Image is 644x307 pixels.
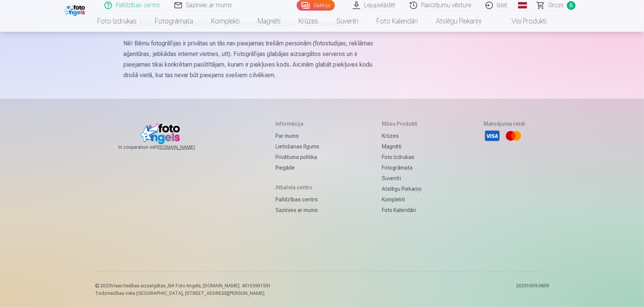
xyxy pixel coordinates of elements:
[275,152,319,162] a: Privātuma politika
[368,11,427,32] a: Foto kalendāri
[484,120,526,128] h5: Maksājuma veidi
[382,205,422,215] a: Foto kalendāri
[168,283,271,288] span: SIA Foto Angels, [DOMAIN_NAME]. 40103901591
[484,128,501,144] li: Visa
[275,162,319,173] a: Piegāde
[382,162,422,173] a: Fotogrāmata
[275,141,319,152] a: Lietošanas līgums
[382,152,422,162] a: Foto izdrukas
[95,283,271,289] p: © 2025 Visas tiesības aizsargātas. ,
[275,120,319,128] h5: Informācija
[328,11,368,32] a: Suvenīri
[64,3,87,16] img: /fa1
[382,194,422,205] a: Komplekti
[382,173,422,184] a: Suvenīri
[202,11,249,32] a: Komplekti
[158,144,213,150] a: [DOMAIN_NAME]
[382,131,422,141] a: Krūzes
[123,38,376,81] p: Nē! Bērnu fotogrāfijas ir privātas un tās nav pieejamas trešām personām (fotostudijas, reklāmas a...
[382,120,422,128] h5: Mūsu produkti
[275,194,319,205] a: Palīdzības centrs
[275,205,319,215] a: Sazinies ar mums
[491,11,556,32] a: Visi produkti
[382,184,422,194] a: Atslēgu piekariņi
[118,144,213,150] span: In cooperation with
[146,11,202,32] a: Fotogrāmata
[249,11,290,32] a: Magnēti
[567,1,576,10] span: 6
[505,128,522,144] li: Mastercard
[427,11,491,32] a: Atslēgu piekariņi
[95,290,271,296] p: Tirdzniecības vieta [GEOGRAPHIC_DATA], [STREET_ADDRESS][PERSON_NAME]
[290,11,328,32] a: Krūzes
[548,1,564,10] span: Grozs
[516,283,549,296] p: 20251009.0859
[382,141,422,152] a: Magnēti
[275,131,319,141] a: Par mums
[275,184,319,191] h5: Atbalsta centrs
[89,11,146,32] a: Foto izdrukas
